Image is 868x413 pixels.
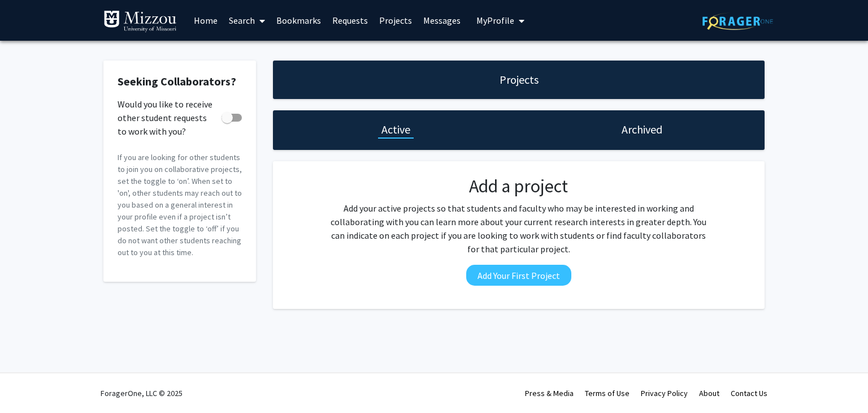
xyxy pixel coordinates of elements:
a: Home [188,1,223,40]
iframe: Chat [8,362,48,405]
img: ForagerOne Logo [702,12,773,30]
a: About [699,388,719,398]
a: Contact Us [731,388,767,398]
span: Would you like to receive other student requests to work with you? [118,97,217,138]
a: Bookmarks [271,1,327,40]
h2: Seeking Collaborators? [118,75,242,88]
a: Projects [374,1,418,40]
img: University of Missouri Logo [103,10,177,33]
h2: Add a project [327,175,710,197]
div: ForagerOne, LLC © 2025 [101,373,183,413]
p: Add your active projects so that students and faculty who may be interested in working and collab... [327,201,710,256]
a: Search [223,1,271,40]
h1: Archived [622,122,662,137]
a: Terms of Use [585,388,630,398]
span: My Profile [476,15,514,26]
a: Privacy Policy [641,388,688,398]
button: Add Your First Project [466,265,571,286]
a: Messages [418,1,466,40]
h1: Active [381,122,410,137]
h1: Projects [500,72,539,88]
p: If you are looking for other students to join you on collaborative projects, set the toggle to ‘o... [118,152,242,259]
a: Press & Media [525,388,574,398]
a: Requests [327,1,374,40]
